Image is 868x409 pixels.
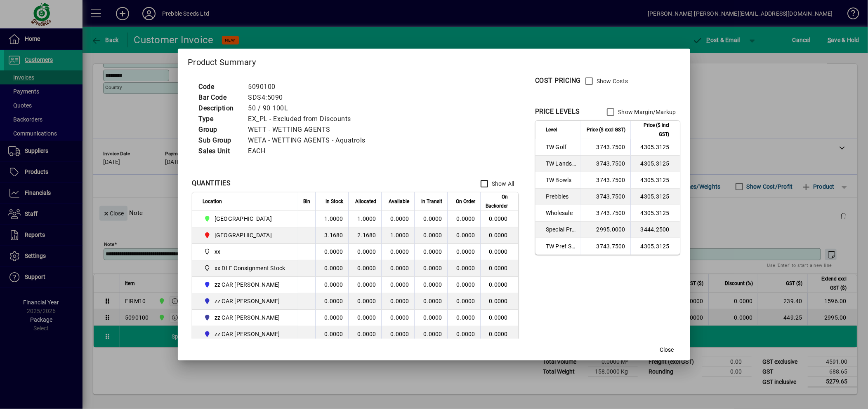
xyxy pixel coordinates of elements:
label: Show Margin/Markup [616,108,676,116]
span: xx [203,247,289,257]
td: 3743.7500 [581,189,630,205]
span: 0.0000 [423,298,442,304]
td: Sales Unit [194,146,244,157]
span: PALMERSTON NORTH [203,230,289,240]
span: zz CAR [PERSON_NAME] [215,297,280,305]
td: 4305.3125 [630,189,680,205]
td: 3444.2500 [630,222,680,238]
td: SDS4:5090 [244,92,375,103]
td: Bar Code [194,92,244,103]
td: EX_PL - Excluded from Discounts [244,114,375,124]
span: Close [660,346,674,354]
label: Show All [490,180,514,188]
span: Price ($ excl GST) [587,125,625,134]
span: 0.0000 [456,248,475,255]
td: 3743.7500 [581,238,630,255]
div: PRICE LEVELS [535,107,580,117]
span: 0.0000 [456,331,475,337]
span: In Transit [421,197,442,206]
td: 3743.7500 [581,172,630,189]
td: 3.1680 [315,227,348,244]
span: Prebbles [546,192,576,201]
span: On Backorder [486,192,508,210]
td: 0.0000 [348,310,381,326]
div: QUANTITIES [192,178,231,188]
td: EACH [244,146,375,157]
td: Group [194,124,244,135]
td: 4305.3125 [630,205,680,222]
span: 0.0000 [456,298,475,304]
span: 0.0000 [423,248,442,255]
span: Level [546,125,557,134]
td: 0.0000 [480,310,518,326]
td: 0.0000 [480,293,518,310]
span: [GEOGRAPHIC_DATA] [215,231,272,239]
td: Code [194,82,244,92]
td: 0.0000 [480,211,518,227]
td: Type [194,114,244,124]
span: Price ($ incl GST) [636,121,670,139]
span: TW Bowls [546,176,576,184]
span: 0.0000 [423,314,442,321]
span: zz CAR CRAIG G [203,313,289,323]
td: 3743.7500 [581,205,630,222]
span: 0.0000 [423,331,442,337]
td: 4305.3125 [630,139,680,156]
span: zz CAR CRAIG B [203,296,289,306]
span: 0.0000 [456,314,475,321]
span: zz CAR [PERSON_NAME] [215,330,280,338]
span: TW Golf [546,143,576,151]
td: WETA - WETTING AGENTS - Aquatrols [244,135,375,146]
button: Close [654,342,680,357]
span: xx DLF Consignment Stock [203,263,289,273]
td: 0.0000 [480,227,518,244]
td: 0.0000 [381,310,414,326]
td: 0.0000 [381,244,414,260]
td: 50 / 90 100L [244,103,375,114]
td: 4305.3125 [630,238,680,255]
td: 0.0000 [381,277,414,293]
td: 0.0000 [480,244,518,260]
td: 0.0000 [480,260,518,277]
span: Special Price [546,225,576,234]
span: zz CAR [PERSON_NAME] [215,280,280,289]
td: 3743.7500 [581,156,630,172]
td: 4305.3125 [630,156,680,172]
span: TW Pref Sup [546,242,576,250]
td: 0.0000 [348,244,381,260]
td: 1.0000 [348,211,381,227]
td: 2.1680 [348,227,381,244]
td: 0.0000 [348,293,381,310]
span: TW Landscaper [546,159,576,168]
td: 0.0000 [381,293,414,310]
span: zz CAR [PERSON_NAME] [215,313,280,322]
span: On Order [456,197,475,206]
span: Available [389,197,409,206]
span: [GEOGRAPHIC_DATA] [215,215,272,223]
td: 0.0000 [348,260,381,277]
td: 0.0000 [381,211,414,227]
span: 0.0000 [456,232,475,238]
label: Show Costs [595,77,628,85]
td: 3743.7500 [581,139,630,156]
div: COST PRICING [535,76,581,86]
td: 0.0000 [315,293,348,310]
span: 0.0000 [456,215,475,222]
h2: Product Summary [178,49,690,72]
td: 0.0000 [315,326,348,343]
td: Sub Group [194,135,244,146]
span: Location [203,197,222,206]
span: Bin [303,197,310,206]
td: 0.0000 [480,277,518,293]
span: 0.0000 [423,281,442,288]
td: 0.0000 [315,277,348,293]
td: 0.0000 [480,326,518,343]
td: 0.0000 [348,277,381,293]
td: 2995.0000 [581,222,630,238]
span: 0.0000 [456,265,475,271]
span: Wholesale [546,209,576,217]
td: 5090100 [244,82,375,92]
td: 0.0000 [348,326,381,343]
span: In Stock [325,197,343,206]
span: zz CAR CARL [203,280,289,290]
